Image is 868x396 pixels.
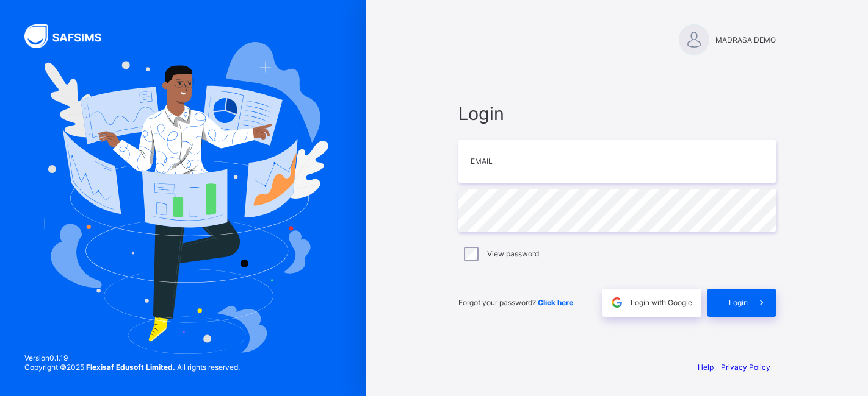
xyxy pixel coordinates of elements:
img: SAFSIMS Logo [24,24,116,48]
label: View password [487,249,539,258]
span: Copyright © 2025 All rights reserved. [24,362,240,372]
span: Login with Google [631,298,692,307]
span: Version 0.1.19 [24,353,240,362]
a: Help [698,362,714,372]
span: Forgot your password? [458,298,573,307]
img: Hero Image [38,42,328,354]
img: google.396cfc9801f0270233282035f929180a.svg [610,295,624,309]
span: MADRASA DEMO [715,35,776,44]
strong: Flexisaf Edusoft Limited. [86,362,175,372]
span: Login [458,103,776,124]
span: Login [729,298,748,307]
a: Click here [538,298,573,307]
a: Privacy Policy [721,362,770,372]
